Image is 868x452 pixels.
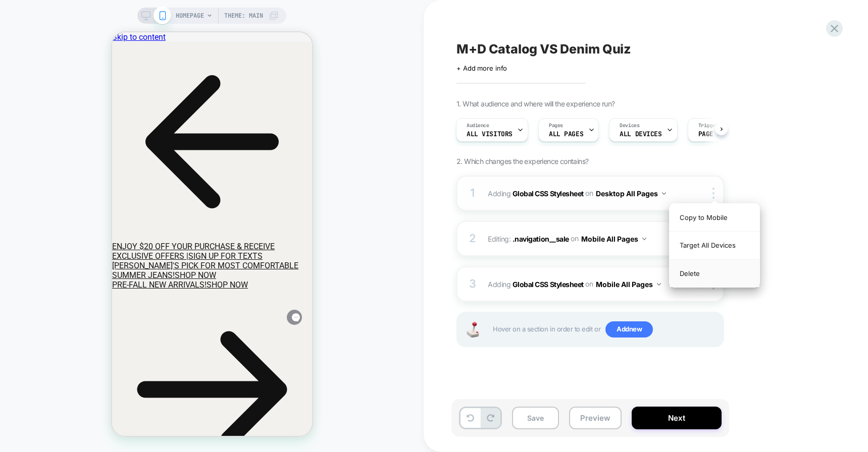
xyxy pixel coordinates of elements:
span: All Visitors [467,131,513,138]
img: Joystick [463,322,483,337]
span: HOMEPAGE [176,8,204,24]
span: 2. Which changes the experience contains? [456,157,588,165]
span: Pages [549,122,563,129]
b: Global CSS Stylesheet [513,189,584,197]
span: on [571,232,578,245]
span: ALL PAGES [549,131,583,138]
a: SIGN UP FOR TEXTS [76,219,150,229]
span: 1. What audience and where will the experience run? [456,99,615,108]
div: 1 [468,183,478,203]
span: M+D Catalog VS Denim Quiz [456,41,631,56]
u: SHOP NOW [94,248,136,257]
div: 3 [468,274,478,294]
b: Global CSS Stylesheet [513,279,584,288]
span: Trigger [698,122,718,129]
div: 2 [468,229,478,249]
span: on [585,277,593,290]
span: + Add more info [456,64,507,72]
div: Copy to Mobile [670,204,759,232]
span: .navigation__sale [513,234,569,243]
button: Mobile All Pages [581,232,646,246]
button: Preview [569,407,622,429]
span: Devices [620,122,639,129]
span: Hover on a section in order to edit or [493,321,718,337]
iframe: Gorgias live chat messenger [175,277,190,293]
div: Target All Devices [670,232,759,259]
div: Delete [670,260,759,287]
span: on [585,187,593,199]
span: Theme: MAIN [224,8,263,24]
span: Add new [605,321,653,337]
button: Mobile All Pages [596,277,661,292]
span: Adding [488,186,680,201]
u: SHOP NOW [63,238,104,248]
img: down arrow [662,192,666,195]
img: down arrow [657,283,661,286]
span: Audience [467,122,489,129]
img: close [712,188,714,199]
span: ALL DEVICES [620,131,661,138]
span: Adding [488,277,680,292]
button: Desktop All Pages [596,186,666,201]
button: Save [512,407,559,429]
img: down arrow [642,238,646,240]
span: Page Load [698,131,733,138]
button: Next [632,407,722,429]
span: Editing : [488,232,680,246]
